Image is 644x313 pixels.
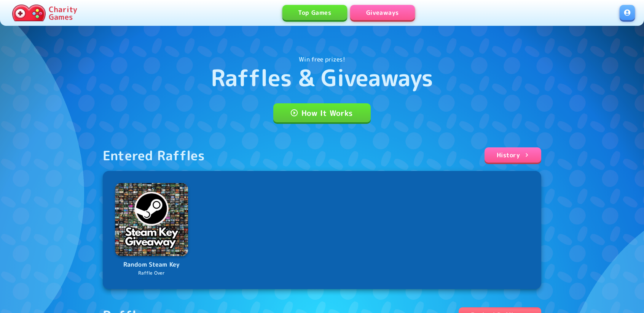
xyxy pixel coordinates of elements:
p: Charity Games [49,5,77,21]
h1: Raffles & Giveaways [211,64,433,91]
p: Raffle Over [115,270,188,277]
a: How It Works [273,103,371,122]
img: Logo [115,183,188,256]
a: LogoRandom Steam KeyRaffle Over [115,183,188,277]
a: Giveaways [350,5,415,20]
img: Charity.Games [12,5,46,21]
p: Random Steam Key [115,260,188,270]
a: Top Games [282,5,347,20]
div: Entered Raffles [103,147,205,163]
p: Win free prizes! [299,55,345,64]
a: History [485,147,541,163]
a: Charity Games [9,3,80,23]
